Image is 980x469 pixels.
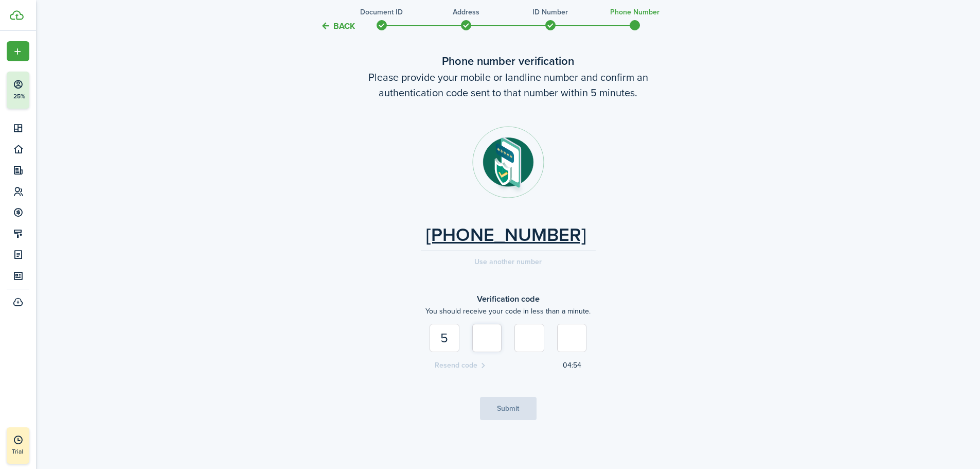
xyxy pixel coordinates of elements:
[472,126,544,198] img: Phone nexmo step
[563,360,581,372] div: 04:54
[7,427,29,464] a: Trial
[7,41,29,61] button: Open menu
[610,7,660,18] h3: Phone Number
[426,224,586,246] a: [PHONE_NUMBER]
[13,92,26,101] p: 25%
[10,10,24,20] img: TenantCloud
[12,447,53,456] p: Trial
[532,7,568,18] h3: ID Number
[421,293,596,306] h3: Verification code
[7,72,92,109] button: 25%
[421,306,596,317] p: You should receive your code in less than a minute.
[360,7,403,18] h3: Document ID
[292,53,724,70] wizard-step-header-title: Phone number verification
[453,7,479,18] h3: Address
[292,70,724,100] wizard-step-header-description: Please provide your mobile or landline number and confirm an authentication code sent to that num...
[320,21,355,31] button: Back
